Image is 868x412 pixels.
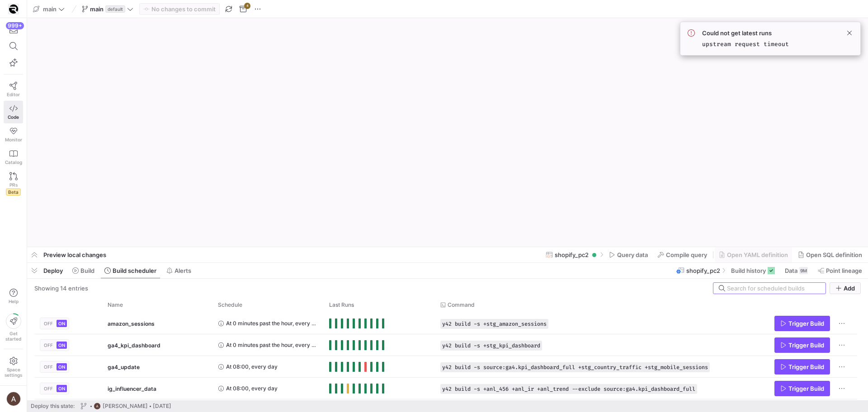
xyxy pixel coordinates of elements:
button: Data9M [781,263,812,278]
span: ON [58,321,65,326]
span: Build [80,267,94,274]
span: Alerts [175,267,191,274]
span: Help [8,299,19,304]
span: Build scheduler [113,267,156,274]
span: At 08:00, every day [226,356,278,377]
span: Trigger Build [788,320,824,327]
button: Build history [727,263,779,278]
button: Trigger Build [774,337,830,353]
span: y42 build -s +anl_456 +anl_ir +anl_trend --exclude source:ga4.kpi_dashboard_full [442,386,695,392]
div: 999+ [6,22,24,29]
span: Monitor [5,137,22,142]
span: PRs [9,182,18,187]
span: Editor [7,92,20,97]
div: Press SPACE to select this row. [34,378,857,399]
button: Add [830,282,861,294]
a: Editor [4,78,23,101]
span: shopify_pc2 [555,251,589,258]
span: Get started [5,331,21,342]
span: Add [844,285,855,292]
a: PRsBeta [4,169,23,199]
button: Trigger Build [774,381,830,396]
div: 9M [799,267,808,274]
span: Code [8,114,19,120]
span: ig_influencer_data [108,378,156,399]
button: Query data [605,247,652,262]
span: At 0 minutes past the hour, every 2 hours, every day [226,313,318,334]
a: Spacesettings [4,353,23,382]
span: Name [108,302,123,308]
button: maindefault [80,3,136,15]
span: Data [785,267,797,274]
div: Showing 14 entries [34,285,88,292]
span: Command [448,302,475,308]
button: Build [68,263,99,278]
button: Help [4,285,23,308]
a: Code [4,101,23,123]
span: Trigger Build [788,342,824,349]
span: main [43,5,57,13]
span: At 08:00, every day [226,378,278,399]
span: Catalog [5,159,22,165]
span: ON [58,364,65,370]
a: Catalog [4,146,23,169]
span: main [90,5,104,13]
span: Deploy this state: [31,403,75,409]
img: https://lh3.googleusercontent.com/a/AEdFTp4_8LqxRyxVUtC19lo4LS2NU-n5oC7apraV2tR5=s96-c [94,403,101,410]
span: OFF [44,342,53,348]
img: https://lh3.googleusercontent.com/a/AEdFTp4_8LqxRyxVUtC19lo4LS2NU-n5oC7apraV2tR5=s96-c [6,392,21,406]
span: amazon_sessions [108,313,155,334]
button: https://lh3.googleusercontent.com/a/AEdFTp4_8LqxRyxVUtC19lo4LS2NU-n5oC7apraV2tR5=s96-c[PERSON_NAM... [78,400,174,412]
span: Query data [617,251,648,258]
span: Could not get latest runs [702,29,789,37]
span: ON [58,386,65,391]
span: Open SQL definition [806,251,862,258]
img: https://storage.googleapis.com/y42-prod-data-exchange/images/9vP1ZiGb3SDtS36M2oSqLE2NxN9MAbKgqIYc... [9,5,18,14]
span: shopify_pc2 [686,267,720,274]
span: Trigger Build [788,385,824,392]
span: Last Runs [329,302,354,308]
span: y42 build -s +stg_amazon_sessions [442,321,547,327]
div: Press SPACE to select this row. [34,356,857,378]
div: Press SPACE to select this row. [34,313,857,334]
button: Trigger Build [774,359,830,375]
div: Press SPACE to select this row. [34,334,857,356]
span: ON [58,342,65,348]
button: https://lh3.googleusercontent.com/a/AEdFTp4_8LqxRyxVUtC19lo4LS2NU-n5oC7apraV2tR5=s96-c [4,389,23,408]
span: Deploy [43,267,63,274]
button: Compile query [654,247,711,262]
span: Point lineage [826,267,862,274]
span: Trigger Build [788,363,824,370]
span: OFF [44,364,53,370]
button: Build scheduler [100,263,160,278]
span: ga4_update [108,356,140,378]
span: ga4_kpi_dashboard [108,335,160,356]
span: [DATE] [153,403,171,409]
span: Compile query [666,251,707,258]
span: Build history [731,267,766,274]
button: Alerts [162,263,195,278]
button: 999+ [4,22,23,38]
span: default [105,5,125,13]
span: Preview local changes [43,251,106,258]
a: https://storage.googleapis.com/y42-prod-data-exchange/images/9vP1ZiGb3SDtS36M2oSqLE2NxN9MAbKgqIYc... [4,1,23,17]
button: Trigger Build [774,316,830,331]
span: y42 build -s source:ga4.kpi_dashboard_full +stg_country_traffic +stg_mobile_sessions [442,364,708,370]
input: Search for scheduled builds [727,285,820,292]
button: Getstarted [4,310,23,345]
span: OFF [44,321,53,326]
span: [PERSON_NAME] [103,403,148,409]
span: Beta [6,188,21,196]
span: OFF [44,386,53,391]
button: Open SQL definition [794,247,866,262]
span: Schedule [218,302,242,308]
button: main [31,3,67,15]
span: y42 build -s +stg_kpi_dashboard [442,342,540,349]
span: Space settings [5,367,22,378]
button: Point lineage [814,263,866,278]
code: upstream request timeout [702,40,789,48]
a: Monitor [4,123,23,146]
span: At 0 minutes past the hour, every 3 hours, every day [226,334,318,356]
